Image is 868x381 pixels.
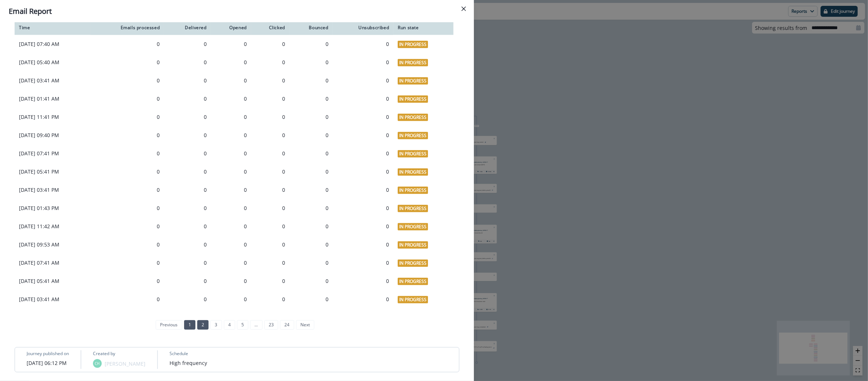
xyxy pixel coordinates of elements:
[168,150,206,157] div: 0
[215,40,247,48] div: 0
[294,40,328,48] div: 0
[280,320,294,330] a: Page 24
[168,113,206,121] div: 0
[95,259,160,267] div: 0
[95,132,160,139] div: 0
[256,25,285,31] div: Clicked
[215,241,247,248] div: 0
[19,25,86,31] div: Time
[215,25,247,31] div: Opened
[197,320,209,330] a: Page 2
[95,168,160,175] div: 0
[250,320,262,330] a: Jump forward
[398,132,428,139] span: In Progress
[256,277,285,285] div: 0
[19,205,86,212] p: [DATE] 01:43 PM
[19,95,86,102] p: [DATE] 01:41 AM
[105,360,145,368] p: [PERSON_NAME]
[398,205,428,212] span: In Progress
[168,296,206,303] div: 0
[398,25,449,31] div: Run state
[95,113,160,121] div: 0
[458,3,470,15] button: Close
[19,296,86,303] p: [DATE] 03:41 AM
[95,241,160,248] div: 0
[294,95,328,102] div: 0
[168,95,206,102] div: 0
[256,186,285,194] div: 0
[95,95,160,102] div: 0
[294,223,328,230] div: 0
[294,132,328,139] div: 0
[398,278,428,285] span: In Progress
[398,168,428,176] span: In Progress
[337,241,389,248] div: 0
[256,113,285,121] div: 0
[256,241,285,248] div: 0
[95,59,160,66] div: 0
[215,186,247,194] div: 0
[19,77,86,84] p: [DATE] 03:41 AM
[215,77,247,84] div: 0
[95,205,160,212] div: 0
[337,40,389,48] div: 0
[337,277,389,285] div: 0
[294,168,328,175] div: 0
[337,25,389,31] div: Unsubscribed
[95,77,160,84] div: 0
[168,259,206,267] div: 0
[95,362,100,366] div: Chelsea Halliday
[398,260,428,267] span: In Progress
[256,150,285,157] div: 0
[337,150,389,157] div: 0
[256,95,285,102] div: 0
[337,168,389,175] div: 0
[19,259,86,267] p: [DATE] 07:41 AM
[256,223,285,230] div: 0
[95,150,160,157] div: 0
[337,296,389,303] div: 0
[154,320,314,330] ul: Pagination
[19,59,86,66] p: [DATE] 05:40 AM
[95,277,160,285] div: 0
[215,168,247,175] div: 0
[398,96,428,103] span: In Progress
[215,59,247,66] div: 0
[215,113,247,121] div: 0
[215,132,247,139] div: 0
[93,350,115,357] p: Created by
[95,40,160,48] div: 0
[168,186,206,194] div: 0
[27,359,67,367] p: [DATE] 06:12 PM
[398,296,428,303] span: In Progress
[294,25,328,31] div: Bounced
[398,77,428,85] span: In Progress
[168,25,206,31] div: Delivered
[168,205,206,212] div: 0
[294,259,328,267] div: 0
[215,95,247,102] div: 0
[215,296,247,303] div: 0
[398,241,428,249] span: In Progress
[19,223,86,230] p: [DATE] 11:42 AM
[168,223,206,230] div: 0
[184,320,195,330] a: Page 1 is your current page
[27,350,69,357] p: Journey published on
[337,59,389,66] div: 0
[95,296,160,303] div: 0
[337,205,389,212] div: 0
[168,77,206,84] div: 0
[95,186,160,194] div: 0
[9,6,465,17] div: Email Report
[398,41,428,48] span: In Progress
[294,186,328,194] div: 0
[294,241,328,248] div: 0
[215,150,247,157] div: 0
[294,296,328,303] div: 0
[215,223,247,230] div: 0
[19,241,86,248] p: [DATE] 09:53 AM
[398,223,428,230] span: In Progress
[294,205,328,212] div: 0
[256,77,285,84] div: 0
[168,132,206,139] div: 0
